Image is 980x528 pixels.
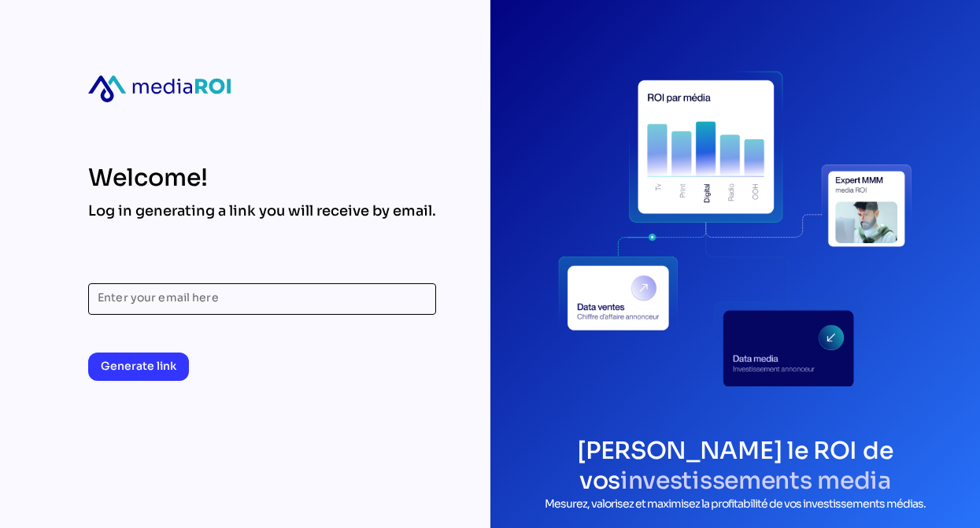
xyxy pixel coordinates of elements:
button: Generate link [88,353,189,381]
h1: [PERSON_NAME] le ROI de vos [522,436,949,496]
input: Enter your email here [98,283,427,315]
div: Log in generating a link you will receive by email. [88,201,436,220]
div: Welcome! [88,164,436,192]
span: investissements media [620,466,891,496]
span: Generate link [101,356,176,375]
p: Mesurez, valorisez et maximisez la profitabilité de vos investissements médias. [522,496,949,512]
div: login [558,50,912,404]
div: mediaroi [88,76,231,102]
